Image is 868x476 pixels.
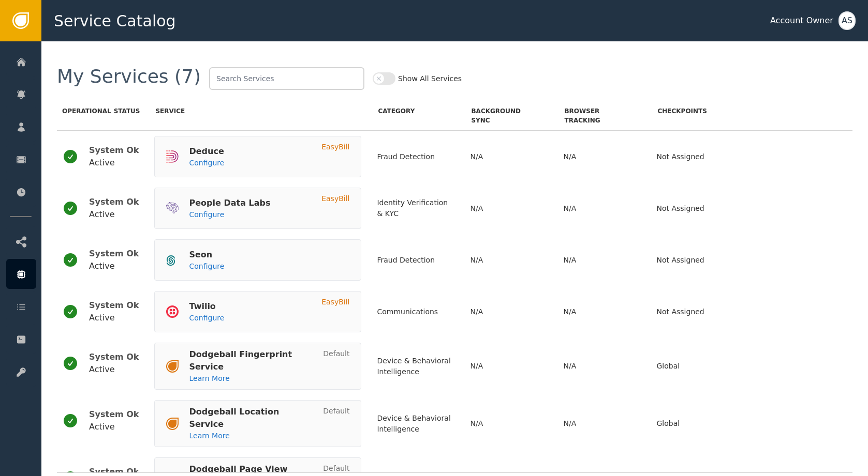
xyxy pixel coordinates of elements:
[189,314,224,322] span: Configure
[89,248,139,260] div: System Ok
[377,151,454,162] div: Fraud Detection
[471,90,549,125] div: Sync
[89,351,139,363] div: System Ok
[189,261,224,272] a: Configure
[189,159,224,167] span: Configure
[378,90,455,125] div: Category
[656,306,734,317] div: Not Assigned
[89,312,139,324] div: Active
[89,421,139,433] div: Active
[471,106,546,116] span: Background
[564,90,642,125] div: Tracking
[470,151,548,162] div: N/A
[189,374,229,382] span: Learn More
[189,262,224,270] span: Configure
[770,14,833,27] div: Account Owner
[89,208,139,221] div: Active
[89,196,139,208] div: System Ok
[209,67,364,90] input: Search Services
[189,210,224,219] span: Configure
[189,431,229,441] a: Learn More
[155,90,362,125] div: Service
[189,432,229,440] span: Learn More
[62,90,155,125] div: Status
[563,255,641,266] div: N/A
[321,297,349,308] div: EasyBill
[323,406,349,417] div: Default
[377,356,454,377] div: Device & Behavioral Intelligence
[377,413,454,435] div: Device & Behavioral Intelligence
[838,11,856,30] button: AS
[470,361,548,372] div: N/A
[89,408,139,421] div: System Ok
[377,306,454,317] div: Communications
[323,348,349,359] div: Default
[57,67,201,90] div: My Services (7)
[563,203,641,214] div: N/A
[89,144,139,157] div: System Ok
[470,203,548,214] div: N/A
[189,406,313,431] div: Dodgeball Location Service
[189,373,229,384] a: Learn More
[321,193,349,204] div: EasyBill
[656,418,734,429] div: Global
[563,418,641,429] div: N/A
[563,151,641,162] div: N/A
[323,463,349,474] div: Default
[656,203,734,214] div: Not Assigned
[656,361,734,372] div: Global
[656,255,734,266] div: Not Assigned
[470,306,548,317] div: N/A
[563,306,641,317] div: N/A
[377,255,454,266] div: Fraud Detection
[321,142,349,152] div: EasyBill
[189,145,224,158] div: Deduce
[89,157,139,169] div: Active
[89,299,139,312] div: System Ok
[470,255,548,266] div: N/A
[189,158,224,168] a: Configure
[189,209,224,220] a: Configure
[564,106,639,116] span: Browser
[563,361,641,372] div: N/A
[89,363,139,376] div: Active
[657,90,735,125] div: Checkpoints
[656,151,734,162] div: Not Assigned
[189,249,224,261] div: Seon
[189,197,270,209] div: People Data Labs
[54,9,176,33] span: Service Catalog
[189,313,224,324] a: Configure
[189,300,224,313] div: Twilio
[189,348,313,373] div: Dodgeball Fingerprint Service
[377,197,454,219] div: Identity Verification & KYC
[398,73,462,84] label: Show All Services
[470,418,548,429] div: N/A
[62,106,111,125] span: Operational
[89,260,139,272] div: Active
